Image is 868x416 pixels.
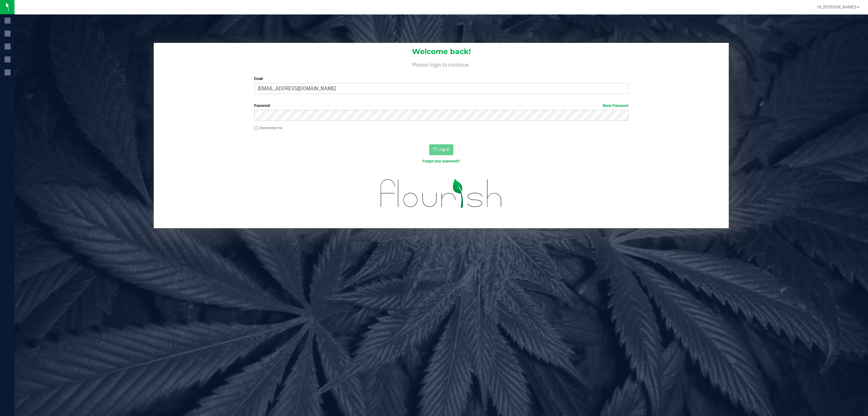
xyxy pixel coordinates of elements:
h4: Please login to continue. [154,60,729,68]
span: Log In [438,147,450,152]
label: Email [254,76,628,82]
span: Password [254,104,270,108]
button: Log In [429,144,453,155]
h1: Welcome back! [154,48,729,56]
img: flourish_logo.svg [370,170,513,216]
a: Show Password [602,104,628,108]
input: Remember me [254,126,258,130]
a: Forgot your password? [423,159,460,163]
span: Hi, [PERSON_NAME]! [817,5,857,9]
label: Remember me [254,125,282,131]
